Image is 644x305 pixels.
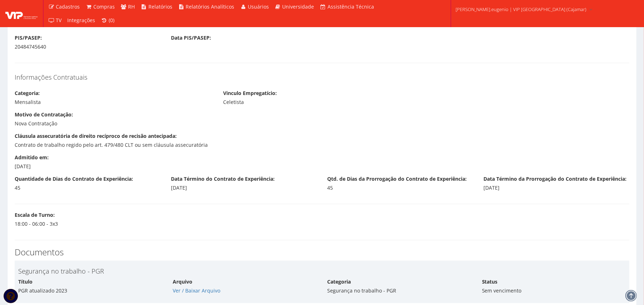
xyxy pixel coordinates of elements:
span: Relatórios Analíticos [186,3,235,10]
span: Compras [93,3,115,10]
label: Data PIS/PASEP: [171,34,211,41]
div: 20484745640 [15,43,160,50]
span: Usuários [248,3,269,10]
span: RH [128,3,135,10]
div: [DATE] [484,184,629,191]
span: Assistência Técnica [328,3,374,10]
a: Ver / Baixar Arquivo [173,287,220,294]
label: Status [482,278,498,285]
img: logo [5,8,38,19]
label: Escala de Turno: [15,211,55,219]
label: Categoria: [15,90,40,97]
span: Relatórios [148,3,172,10]
label: Quantidade de Dias do Contrato de Experiência: [15,175,133,182]
label: Vinculo Empregatício: [223,90,277,97]
h4: Informações Contratuais [15,74,629,81]
span: TV [56,17,62,24]
div: PGR atualizado 2023 [18,287,162,294]
div: [DATE] [171,184,316,191]
span: (0) [109,17,114,24]
span: Universidade [282,3,314,10]
label: Qtd. de Dias da Prorrogação do Contrato de Experiência: [328,175,467,182]
label: Data Término do Contrato de Experiência: [171,175,275,182]
span: [PERSON_NAME].eugenio | VIP [GEOGRAPHIC_DATA] (Cajamar) [456,6,586,13]
span: Integrações [68,17,95,24]
div: Sem vencimento [482,287,626,294]
div: 45 [15,184,160,191]
div: Contrato de trabalho regido pelo art. 479/480 CLT ou sem cláusula assecuratória [15,141,317,149]
label: Admitido em: [15,154,49,161]
label: PIS/PASEP: [15,34,42,41]
h4: Segurança no trabalho - PGR [18,268,626,275]
a: (0) [98,14,118,27]
div: Mensalista [15,99,212,106]
div: Celetista [223,99,421,106]
a: TV [45,14,65,27]
div: Segurança no trabalho - PGR [328,287,471,294]
label: Data Término da Prorrogação do Contrato de Experiência: [484,175,627,182]
a: Integrações [65,14,98,27]
label: Categoria [328,278,351,285]
div: [DATE] [15,163,160,170]
label: Título [18,278,33,285]
span: Cadastros [56,3,80,10]
label: Arquivo [173,278,192,285]
div: Nova Contratação [15,120,212,127]
h3: Documentos [15,247,629,257]
div: 18:00 - 06:00 - 3x3 [15,220,160,227]
label: Motivo de Contratação: [15,111,73,118]
div: 45 [328,184,473,191]
label: Cláusula assecuratória de direito recíproco de recisão antecipada: [15,132,177,140]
